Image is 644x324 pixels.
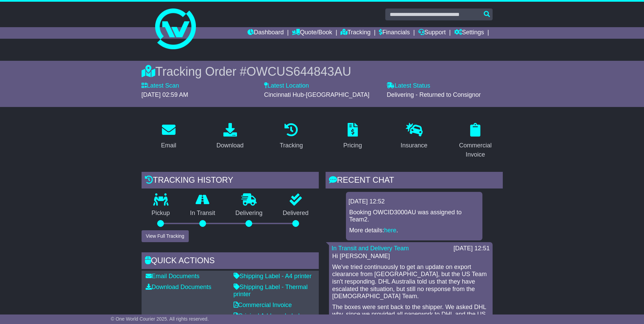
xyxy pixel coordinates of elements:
label: Latest Location [264,82,309,90]
p: Delivering [225,210,273,217]
a: Dashboard [247,27,284,39]
a: Commercial Invoice [234,302,292,308]
div: RECENT CHAT [326,172,503,190]
div: Commercial Invoice [453,141,498,159]
a: Commercial Invoice [448,121,503,162]
span: [DATE] 02:59 AM [142,91,188,98]
div: Email [161,141,176,150]
a: Settings [454,27,484,39]
a: Shipping Label - Thermal printer [234,284,308,298]
a: Email [157,121,181,152]
div: [DATE] 12:51 [454,245,490,252]
div: Quick Actions [142,252,319,271]
div: Insurance [401,141,427,150]
a: Email Documents [146,273,200,280]
p: Hi [PERSON_NAME] [332,253,489,260]
div: Tracking [280,141,303,150]
a: Tracking [341,27,370,39]
a: Pricing [339,121,366,152]
label: Latest Status [387,82,430,90]
a: Quote/Book [292,27,332,39]
p: Booking OWCID3000AU was assigned to Team2. [349,209,479,223]
div: Tracking Order # [142,64,503,79]
a: Original Address Label [234,312,300,319]
div: [DATE] 12:52 [349,198,480,205]
a: here [384,227,397,234]
p: More details: . [349,227,479,234]
a: Support [418,27,446,39]
span: OWCUS644843AU [246,65,351,78]
a: In Transit and Delivery Team [332,245,409,252]
span: Cincinnati Hub-[GEOGRAPHIC_DATA] [264,91,369,98]
p: In Transit [180,210,225,217]
p: Pickup [142,210,180,217]
label: Latest Scan [142,82,179,90]
a: Download [212,121,248,152]
div: Pricing [343,141,362,150]
p: We've tried continuously to get an update on export clearance from [GEOGRAPHIC_DATA], but the US ... [332,264,489,300]
p: Delivered [273,210,319,217]
a: Download Documents [146,284,211,290]
span: Delivering - Returned to Consignor [387,91,481,98]
a: Tracking [275,121,307,152]
span: © One World Courier 2025. All rights reserved. [111,316,209,322]
a: Financials [379,27,410,39]
a: Shipping Label - A4 printer [234,273,312,280]
a: Insurance [396,121,432,152]
button: View Full Tracking [142,230,189,242]
div: Tracking history [142,172,319,190]
div: Download [216,141,243,150]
